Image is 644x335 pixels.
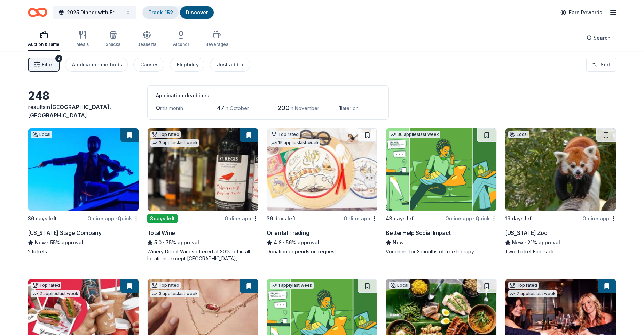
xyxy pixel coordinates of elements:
div: Online app Quick [87,214,139,223]
img: Image for Virginia Stage Company [28,128,139,211]
a: Image for Virginia Stage CompanyLocal36 days leftOnline app•Quick[US_STATE] Stage CompanyNew•55% ... [28,128,139,255]
div: Online app [344,214,377,223]
span: • [473,216,474,221]
div: 2 [55,55,62,62]
span: 200 [278,104,290,112]
span: in October [225,105,249,111]
a: Image for BetterHelp Social Impact30 applieslast week43 days leftOnline app•QuickBetterHelp Socia... [386,128,497,255]
div: Top rated [270,131,300,138]
img: Image for BetterHelp Social Impact [386,128,496,211]
div: Auction & raffle [28,42,60,47]
span: 0 [156,104,160,112]
a: Discover [186,9,208,15]
div: Application methods [72,60,122,69]
span: in November [290,105,319,111]
div: Top rated [31,282,61,289]
span: • [47,240,49,245]
button: Track· 152Discover [142,6,214,19]
button: Just added [210,58,250,72]
span: 2025 Dinner with Friends [67,8,123,17]
div: Vouchers for 3 months of free therapy [386,248,497,255]
div: Eligibility [177,60,199,69]
a: Image for Oriental TradingTop rated15 applieslast week36 days leftOnline appOriental Trading4.8•5... [267,128,378,255]
div: 15 applies last week [270,139,320,147]
div: Donation depends on request [267,248,378,255]
div: 2 applies last week [31,290,80,297]
img: Image for Oriental Trading [267,128,377,211]
button: Filter2 [28,58,60,72]
a: Earn Rewards [556,6,606,19]
div: [US_STATE] Stage Company [28,229,101,237]
span: 1 [339,104,341,112]
div: BetterHelp Social Impact [386,229,450,237]
div: Application deadlines [156,91,380,100]
a: Track· 152 [148,9,173,15]
span: in [28,104,111,119]
a: Image for Total WineTop rated3 applieslast week8days leftOnline appTotal Wine5.0•75% approvalWine... [147,128,258,262]
span: 5.0 [154,238,162,247]
div: 8 days left [147,214,178,223]
span: this month [160,105,183,111]
div: Top rated [150,282,181,289]
div: Two-Ticket Fan Pack [505,248,616,255]
div: Desserts [137,42,156,47]
button: Application methods [65,58,128,72]
button: Sort [586,58,616,72]
button: Desserts [137,28,156,51]
div: Beverages [205,42,228,47]
button: Alcohol [173,28,189,51]
span: later on... [341,105,362,111]
img: Image for Virginia Zoo [505,128,616,211]
span: Filter [42,60,54,69]
span: 4.8 [274,238,282,247]
div: 3 applies last week [150,290,199,297]
div: Top rated [150,131,181,138]
div: Just added [217,60,245,69]
div: Local [31,131,52,138]
div: Local [389,282,410,289]
div: Causes [140,60,159,69]
span: New [512,238,523,247]
button: Eligibility [170,58,204,72]
div: Alcohol [173,42,189,47]
div: Snacks [105,42,120,47]
button: Snacks [105,28,120,51]
div: Local [508,131,529,138]
span: 47 [217,104,225,112]
div: 56% approval [267,238,378,247]
span: New [35,238,46,247]
div: Online app [582,214,616,223]
button: 2025 Dinner with Friends [53,6,136,19]
div: [US_STATE] Zoo [505,229,547,237]
div: Top rated [508,282,539,289]
div: Online app Quick [445,214,497,223]
div: 75% approval [147,238,258,247]
div: 21% approval [505,238,616,247]
div: 1 apply last week [270,282,314,289]
div: 30 applies last week [389,131,440,138]
div: 3 applies last week [150,139,199,147]
button: Meals [76,28,89,51]
button: Search [581,31,616,45]
span: [GEOGRAPHIC_DATA], [GEOGRAPHIC_DATA] [28,104,111,119]
div: Online app [225,214,258,223]
div: 19 days left [505,214,533,223]
img: Image for Total Wine [148,128,258,211]
span: • [283,240,284,245]
a: Home [28,4,47,21]
span: New [393,238,404,247]
a: Image for Virginia ZooLocal19 days leftOnline app[US_STATE] ZooNew•21% approvalTwo-Ticket Fan Pack [505,128,616,255]
div: Total Wine [147,229,175,237]
span: Search [594,34,611,42]
div: results [28,103,139,120]
button: Auction & raffle [28,28,60,51]
button: Beverages [205,28,228,51]
span: Sort [600,60,610,69]
div: 7 applies last week [508,290,557,297]
span: • [525,240,526,245]
div: 55% approval [28,238,139,247]
div: 36 days left [28,214,57,223]
span: • [163,240,164,245]
button: Causes [133,58,164,72]
div: Winery Direct Wines offered at 30% off in all locations except [GEOGRAPHIC_DATA], [GEOGRAPHIC_DAT... [147,248,258,262]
